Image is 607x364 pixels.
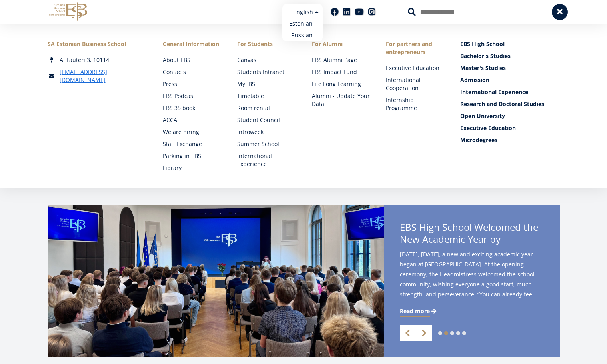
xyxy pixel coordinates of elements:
span: High [419,220,440,234]
a: Previous [400,325,416,341]
span: School [442,220,472,234]
a: EBS Impact Fund [312,68,370,76]
a: About EBS [163,56,221,64]
a: Executive Education [386,64,444,72]
a: Life Long Learning [312,80,370,88]
a: Open University [460,112,560,120]
a: Bachelor's Studies [460,52,560,60]
span: Values [490,244,519,258]
a: 2 [444,331,448,335]
a: Executive Education [460,124,560,132]
a: For Students [237,40,296,48]
a: EBS Podcast [163,92,221,100]
a: Contacts [163,68,221,76]
a: Read more [400,307,438,315]
a: Russian [282,30,323,41]
span: Welcomed [474,220,521,234]
a: ACCA [163,116,221,124]
div: SA Estonian Business School [48,40,147,48]
a: Alumni - Update Your Data [312,92,370,108]
span: Academic [422,232,465,246]
a: International Experience [237,152,296,168]
a: Parking in EBS [163,152,221,160]
div: A. Lauteri 3, 10114 [48,56,147,64]
a: Research and Doctoral Studies [460,100,560,108]
a: EBS High School [460,40,560,48]
span: Its [454,244,465,258]
img: a [48,205,384,357]
a: Room rental [237,104,296,112]
a: 5 [462,331,466,335]
a: Linkedin [343,8,351,16]
a: Admission [460,76,560,84]
a: 1 [438,331,442,335]
a: Student Council [237,116,296,124]
a: EBS Alumni Page [312,56,370,64]
span: EBS [400,220,417,234]
span: New [400,232,420,246]
span: by [490,232,501,246]
a: Next [416,325,432,341]
span: General Information [163,40,221,48]
span: For partners and entrepreneurs [386,40,444,56]
a: Facebook [331,8,339,16]
a: EBS 35 book [163,104,221,112]
span: Year [468,232,487,246]
a: MyEBS [237,80,296,88]
a: 3 [450,331,454,335]
span: [DATE], [DATE], a new and exciting academic year began at [GEOGRAPHIC_DATA]. At the opening cerem... [400,249,544,349]
a: Estonian [282,18,323,30]
a: Library [163,164,221,172]
a: Master's Studies [460,64,560,72]
a: Internship Programme [386,96,444,112]
span: For Alumni [312,40,370,48]
span: Read more [400,307,430,315]
a: We are hiring [163,128,221,136]
a: Press [163,80,221,88]
a: Introweek [237,128,296,136]
span: Reaffirming [400,244,451,258]
a: Microdegrees [460,136,560,144]
span: the [523,220,538,234]
a: Students Intranet [237,68,296,76]
a: Staff Exchange [163,140,221,148]
a: Timetable [237,92,296,100]
span: Core [467,244,488,258]
a: 4 [456,331,460,335]
a: Youtube [355,8,364,16]
a: International Experience [460,88,560,96]
a: International Cooperation [386,76,444,92]
a: Instagram [368,8,376,16]
a: Canvas [237,56,296,64]
a: Summer School [237,140,296,148]
a: [EMAIL_ADDRESS][DOMAIN_NAME] [60,68,147,84]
